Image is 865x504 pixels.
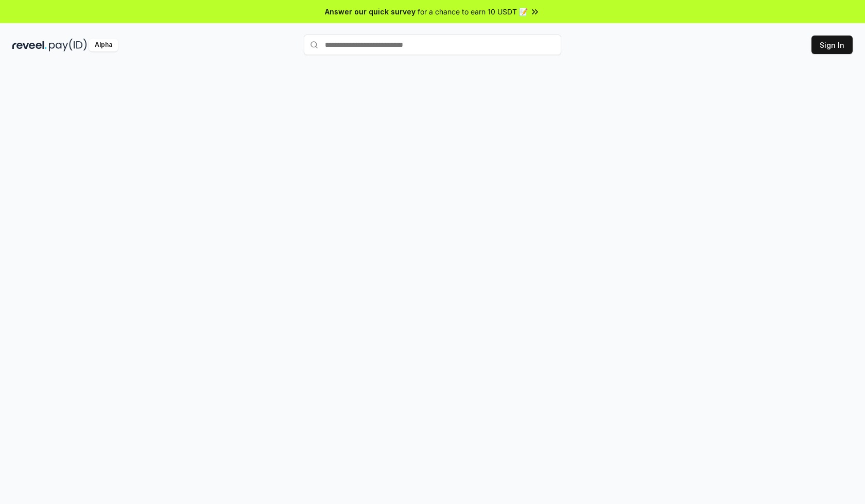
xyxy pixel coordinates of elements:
[12,39,47,51] img: reveel_dark
[811,36,853,54] button: Sign In
[49,39,87,51] img: pay_id
[89,39,118,51] div: Alpha
[418,6,528,17] span: for a chance to earn 10 USDT 📝
[325,6,416,17] span: Answer our quick survey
